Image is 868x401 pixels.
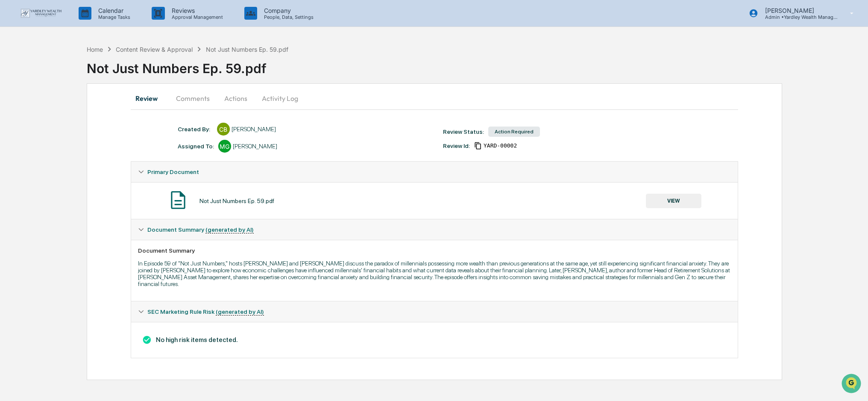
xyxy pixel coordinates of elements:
[758,7,838,14] p: [PERSON_NAME]
[147,226,254,233] span: Document Summary
[138,247,731,254] div: Document Summary
[17,152,55,160] span: Preclearance
[71,116,74,123] span: •
[646,194,701,208] button: VIEW
[5,148,59,164] a: 🖐️Preclearance
[488,127,540,137] div: Action Required
[131,162,738,182] div: Primary Document
[167,189,189,211] img: Document Icon
[131,88,738,109] div: secondary tabs example
[178,143,214,150] div: Assigned To:
[9,18,155,32] p: How can we help?
[169,88,217,109] button: Comments
[131,301,738,322] div: SEC Marketing Rule Risk (generated by AI)
[217,88,255,109] button: Actions
[131,240,738,301] div: Document Summary (generated by AI)
[131,182,738,219] div: Primary Document
[87,46,103,53] div: Home
[91,14,135,20] p: Manage Tasks
[145,68,155,78] button: Start new chat
[178,126,213,133] div: Created By: ‎ ‎
[131,322,738,358] div: Document Summary (generated by AI)
[87,54,868,76] div: Not Just Numbers Ep. 59.pdf
[38,74,117,81] div: We're available if you need us!
[841,373,864,396] iframe: Open customer support
[217,123,230,136] div: CB
[758,14,838,20] p: Admin • Yardley Wealth Management
[199,198,274,204] div: Not Just Numbers Ep. 59.pdf
[60,189,103,195] a: Powered byPylon
[70,152,106,160] span: Attestations
[216,308,264,315] u: (generated by AI)
[9,153,15,159] div: 🖐️
[255,88,305,109] button: Activity Log
[147,168,199,175] span: Primary Document
[165,7,227,14] p: Reviews
[85,189,103,195] span: Pylon
[443,142,470,149] div: Review Id:
[26,116,69,123] span: [PERSON_NAME]
[206,46,288,53] div: Not Just Numbers Ep. 59.pdf
[257,14,318,20] p: People, Data, Settings
[443,128,484,135] div: Review Status:
[147,308,264,315] span: SEC Marketing Rule Risk
[18,65,33,81] img: 4531339965365_218c74b014194aa58b9b_72.jpg
[484,142,517,149] span: a7ade13e-d407-483f-998c-4152ee13b749
[131,219,738,240] div: Document Summary (generated by AI)
[59,148,109,164] a: 🗄️Attestations
[132,93,155,103] button: See all
[116,46,193,53] div: Content Review & Approval
[233,143,277,150] div: [PERSON_NAME]
[17,168,54,177] span: Data Lookup
[62,153,69,159] div: 🗄️
[21,9,62,18] img: logo
[205,226,254,233] u: (generated by AI)
[232,126,276,133] div: [PERSON_NAME]
[138,260,731,287] p: In Episode 59 of "Not Just Numbers," hosts [PERSON_NAME] and [PERSON_NAME] discuss the paradox of...
[9,169,15,176] div: 🔎
[9,95,57,102] div: Past conversations
[38,65,140,74] div: Start new chat
[138,335,731,345] h3: No high risk items detected.
[257,7,318,14] p: Company
[76,116,93,123] span: [DATE]
[91,7,135,14] p: Calendar
[131,88,169,109] button: Review
[165,14,227,20] p: Approval Management
[9,108,22,122] img: Michael Garry
[9,65,24,81] img: 1746055101610-c473b297-6a78-478c-a979-82029cc54cd1
[218,140,231,153] div: MG
[5,165,57,180] a: 🔎Data Lookup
